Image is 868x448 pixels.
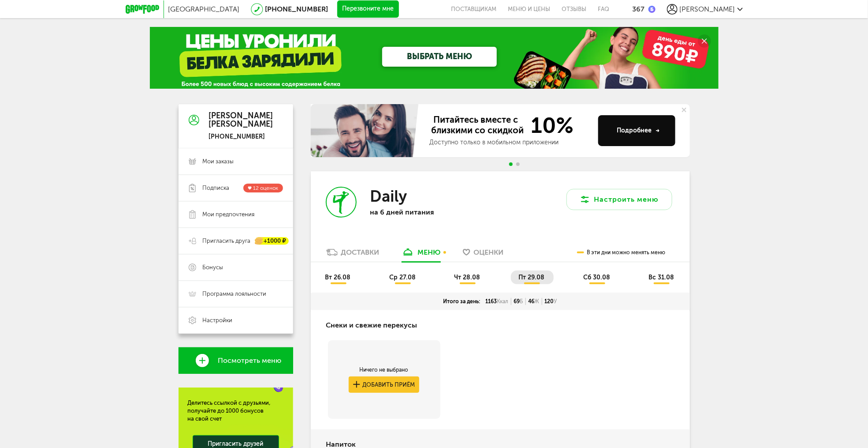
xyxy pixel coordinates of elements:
[179,254,293,281] a: Бонусы
[341,248,380,256] div: Доставки
[322,248,384,262] a: Доставки
[253,185,279,191] span: 12 оценок
[209,133,273,141] div: [PHONE_NUMBER]
[209,112,273,129] div: [PERSON_NAME] [PERSON_NAME]
[458,248,508,262] a: Оценки
[566,189,672,210] button: Настроить меню
[370,187,407,206] h3: Daily
[179,228,293,254] a: Пригласить друга +1000 ₽
[203,290,267,298] span: Программа лояльности
[326,317,417,334] h4: Снеки и свежие перекусы
[218,357,282,365] span: Посмотреть меню
[389,274,416,281] span: ср 27.08
[617,126,660,135] div: Подробнее
[349,376,419,393] button: Добавить приём
[203,316,233,324] span: Настройки
[349,366,419,373] div: Ничего не выбрано
[179,307,293,334] a: Настройки
[509,162,513,166] span: Go to slide 1
[430,138,591,147] div: Доступно только в мобильном приложении
[370,208,484,216] p: на 6 дней питания
[203,158,234,166] span: Мои заказы
[188,399,284,423] div: Делитесь ссылкой с друзьями, получайте до 1000 бонусов на свой счет
[648,274,674,281] span: вс 31.08
[648,6,656,13] img: bonus_b.cdccf46.png
[516,162,520,166] span: Go to slide 2
[203,211,255,218] span: Мои предпочтения
[633,5,645,13] div: 367
[520,298,523,305] span: Б
[454,274,480,281] span: чт 28.08
[680,5,735,13] span: [PERSON_NAME]
[418,248,441,256] div: меню
[598,115,675,146] button: Подробнее
[168,5,240,13] span: [GEOGRAPHIC_DATA]
[542,298,560,305] div: 120
[382,47,497,67] a: ВЫБРАТЬ МЕНЮ
[483,298,511,305] div: 1163
[474,248,504,256] span: Оценки
[526,298,542,305] div: 46
[535,298,540,305] span: Ж
[441,298,483,305] div: Итого за день:
[577,244,666,262] div: В эти дни можно менять меню
[179,201,293,228] a: Мои предпочтения
[179,281,293,307] a: Программа лояльности
[179,175,293,201] a: Подписка 12 оценок
[203,264,224,271] span: Бонусы
[203,237,251,245] span: Пригласить друга
[325,274,351,281] span: вт 26.08
[179,148,293,175] a: Мои заказы
[583,274,610,281] span: сб 30.08
[179,347,293,374] a: Посмотреть меню
[430,114,526,136] span: Питайтесь вместе с близкими со скидкой
[203,184,230,192] span: Подписка
[519,274,545,281] span: пт 29.08
[511,298,526,305] div: 69
[311,104,421,157] img: family-banner.579af9d.jpg
[526,114,574,136] span: 10%
[497,298,509,305] span: Ккал
[337,0,399,18] button: Перезвоните мне
[265,5,328,13] a: [PHONE_NUMBER]
[255,237,289,245] div: +1000 ₽
[397,248,445,262] a: меню
[554,298,557,305] span: У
